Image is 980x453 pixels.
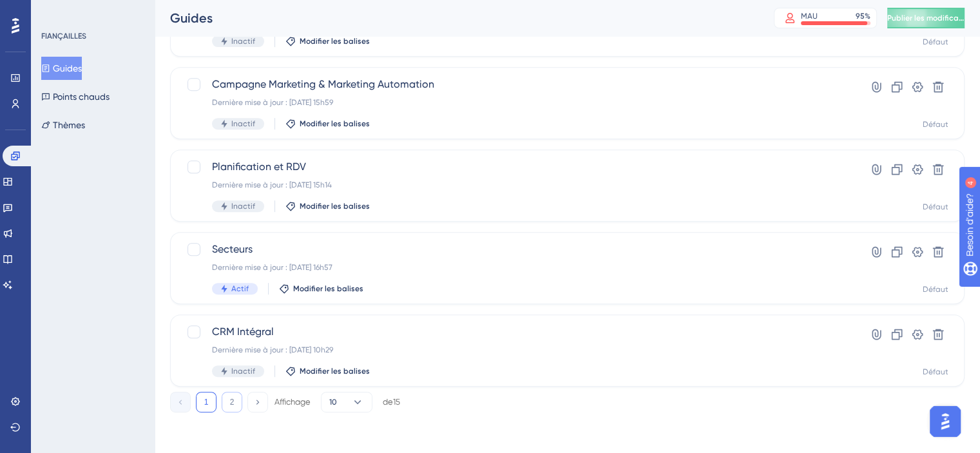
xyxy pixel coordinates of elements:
button: Modifier les balises [285,119,370,129]
font: 15 [393,397,400,407]
font: MAU [801,12,818,21]
font: Modifier les balises [300,367,370,376]
font: Affichage [274,397,311,407]
font: Secteurs [212,243,253,255]
font: Défaut [923,285,948,294]
font: Modifier les balises [293,284,363,293]
button: Thèmes [41,113,85,137]
font: Inactif [231,119,255,128]
font: Points chauds [53,92,110,102]
font: % [865,12,870,21]
font: Publier les modifications [887,14,977,23]
div: 4 [102,6,106,17]
button: Modifier les balises [285,201,370,211]
button: Modifier les balises [279,284,363,294]
font: de [383,397,393,407]
font: Actif [231,284,249,293]
font: Modifier les balises [300,119,370,128]
font: Guides [170,10,213,26]
font: 2 [230,398,235,407]
font: Campagne Marketing & Marketing Automation [212,78,434,90]
font: Défaut [923,367,948,376]
font: CRM Intégral [212,325,274,338]
font: Inactif [231,37,255,46]
button: Guides [41,57,82,80]
font: Modifier les balises [300,37,370,46]
font: Dernière mise à jour : [DATE] 10h29 [212,345,333,354]
iframe: Lanceur d'assistant d'IA UserGuiding [926,402,965,441]
font: 10 [329,398,337,407]
font: Planification et RDV [212,160,306,173]
font: FIANÇAILLES [41,32,86,41]
font: Inactif [231,202,255,211]
font: Défaut [923,120,948,129]
button: Publier les modifications [887,8,965,28]
font: Dernière mise à jour : [DATE] 15h59 [212,98,333,107]
font: Inactif [231,367,255,376]
button: 2 [222,392,242,412]
font: Guides [53,63,82,73]
button: 1 [196,392,216,412]
font: 1 [204,398,209,407]
font: Modifier les balises [300,202,370,211]
font: Dernière mise à jour : [DATE] 15h14 [212,180,332,189]
font: Défaut [923,37,948,46]
font: Thèmes [53,120,85,130]
font: Défaut [923,202,948,211]
button: Modifier les balises [285,36,370,46]
button: Modifier les balises [285,366,370,376]
font: Besoin d'aide? [30,6,93,15]
font: 95 [856,12,865,21]
button: 10 [321,392,372,412]
button: Points chauds [41,85,110,108]
font: Dernière mise à jour : [DATE] 16h57 [212,263,332,272]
